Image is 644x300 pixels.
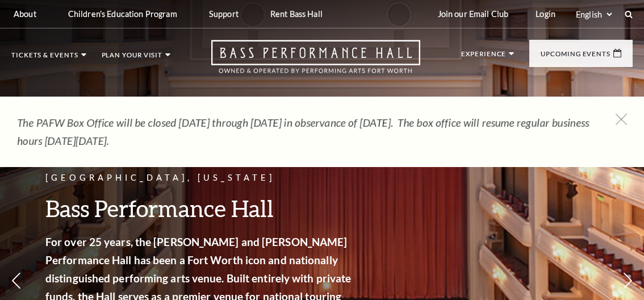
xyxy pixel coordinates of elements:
select: Select: [574,9,614,20]
p: Support [209,9,239,19]
p: Plan Your Visit [102,52,163,64]
em: The PAFW Box Office will be closed [DATE] through [DATE] in observance of [DATE]. The box office ... [17,116,589,147]
p: Rent Bass Hall [270,9,323,19]
p: Tickets & Events [11,52,78,64]
p: Children's Education Program [68,9,177,19]
p: [GEOGRAPHIC_DATA], [US_STATE] [45,171,358,185]
p: Experience [461,51,506,63]
h3: Bass Performance Hall [45,194,358,223]
p: Upcoming Events [541,51,610,63]
p: About [14,9,36,19]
